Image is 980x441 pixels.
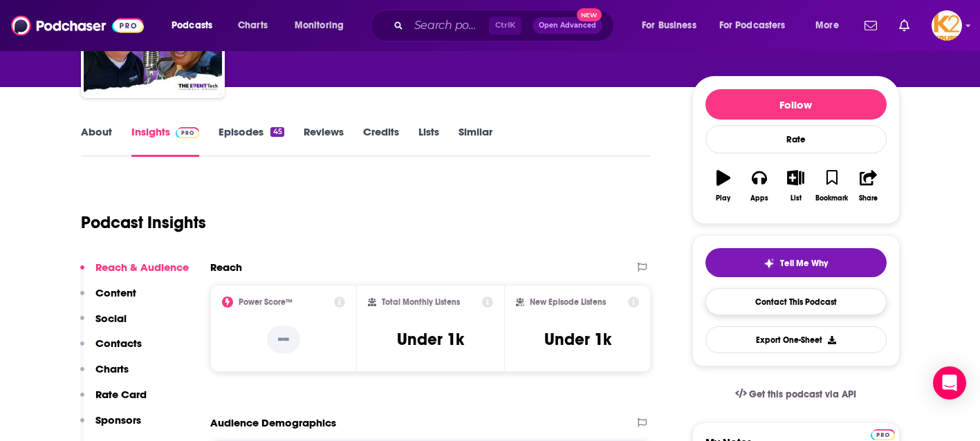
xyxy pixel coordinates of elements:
[932,10,962,41] span: Logged in as K2Krupp
[229,15,276,37] a: Charts
[791,194,802,203] div: List
[705,248,887,277] button: tell me why sparkleTell Me Why
[710,15,806,37] button: open menu
[530,297,606,307] h2: New Episode Listens
[81,212,206,233] h1: Podcast Insights
[95,413,141,426] p: Sponsors
[238,16,268,35] span: Charts
[806,15,856,37] button: open menu
[716,194,730,203] div: Play
[176,127,200,138] img: Podchaser Pro
[397,329,464,350] h3: Under 1k
[705,125,887,153] div: Rate
[705,161,741,211] button: Play
[577,8,602,21] span: New
[172,16,212,35] span: Podcasts
[815,16,839,35] span: More
[80,312,127,337] button: Social
[95,286,136,299] p: Content
[544,329,611,350] h3: Under 1k
[871,429,895,440] img: Podchaser Pro
[932,10,962,41] img: User Profile
[95,388,147,401] p: Rate Card
[95,337,142,350] p: Contacts
[850,161,886,211] button: Share
[285,15,362,37] button: open menu
[131,125,200,157] a: InsightsPodchaser Pro
[80,362,129,388] button: Charts
[932,10,962,41] button: Show profile menu
[219,125,284,157] a: Episodes45
[539,22,596,29] span: Open Advanced
[270,127,284,137] div: 45
[489,17,521,35] span: Ctrl K
[295,16,344,35] span: Monitoring
[894,14,915,37] a: Show notifications dropdown
[642,16,696,35] span: For Business
[210,416,336,429] h2: Audience Demographics
[95,261,189,274] p: Reach & Audience
[162,15,230,37] button: open menu
[533,17,602,34] button: Open AdvancedNew
[11,12,144,39] img: Podchaser - Follow, Share and Rate Podcasts
[80,286,136,312] button: Content
[80,261,189,286] button: Reach & Audience
[777,161,813,211] button: List
[859,14,882,37] a: Show notifications dropdown
[80,337,142,362] button: Contacts
[239,297,293,307] h2: Power Score™
[933,366,966,400] div: Open Intercom Messenger
[871,427,895,440] a: Pro website
[95,312,127,325] p: Social
[363,125,399,157] a: Credits
[632,15,714,37] button: open menu
[80,388,147,413] button: Rate Card
[705,288,887,315] a: Contact This Podcast
[382,297,460,307] h2: Total Monthly Listens
[418,125,439,157] a: Lists
[384,10,627,41] div: Search podcasts, credits, & more...
[80,413,141,439] button: Sponsors
[267,326,300,353] p: --
[859,194,878,203] div: Share
[814,161,850,211] button: Bookmark
[780,258,828,269] span: Tell Me Why
[304,125,344,157] a: Reviews
[705,326,887,353] button: Export One-Sheet
[95,362,129,375] p: Charts
[750,194,768,203] div: Apps
[724,377,868,411] a: Get this podcast via API
[719,16,786,35] span: For Podcasters
[81,125,112,157] a: About
[764,258,775,269] img: tell me why sparkle
[459,125,492,157] a: Similar
[741,161,777,211] button: Apps
[210,261,242,274] h2: Reach
[815,194,848,203] div: Bookmark
[409,15,489,37] input: Search podcasts, credits, & more...
[749,388,856,400] span: Get this podcast via API
[705,89,887,120] button: Follow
